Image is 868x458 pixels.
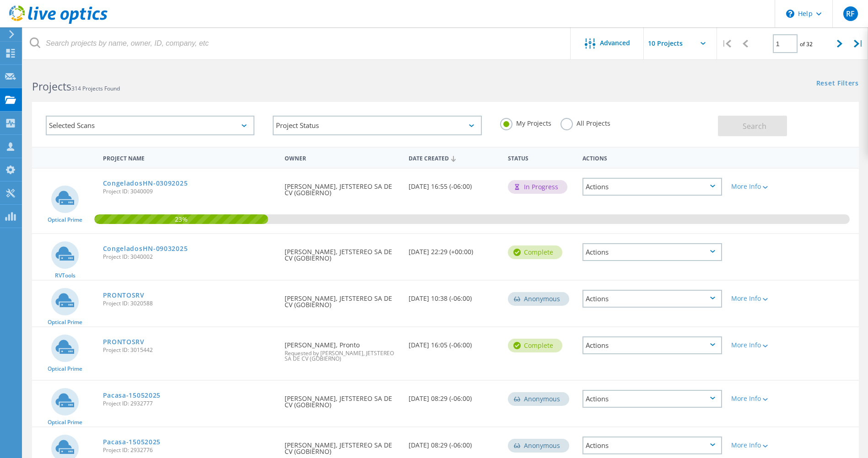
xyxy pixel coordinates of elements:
[103,392,161,399] a: Pacasa-15052025
[103,439,161,445] a: Pacasa-15052025
[103,189,276,194] span: Project ID: 3040009
[280,281,404,317] div: [PERSON_NAME], JETSTEREO SA DE CV (GOBIERNO)
[71,85,120,92] span: 314 Projects Found
[578,149,727,166] div: Actions
[731,342,788,348] div: More Info
[280,381,404,417] div: [PERSON_NAME], JETSTEREO SA DE CV (GOBIERNO)
[103,339,145,345] a: PRONTOSRV
[582,336,722,354] div: Actions
[404,327,503,357] div: [DATE] 16:05 (-06:00)
[508,292,569,306] div: Anonymous
[46,116,254,135] div: Selected Scans
[404,427,503,458] div: [DATE] 08:29 (-06:00)
[32,79,71,94] b: Projects
[98,149,280,166] div: Project Name
[731,183,788,190] div: More Info
[273,116,481,135] div: Project Status
[103,301,276,306] span: Project ID: 3020588
[717,27,736,60] div: |
[48,320,82,325] span: Optical Prime
[582,178,722,196] div: Actions
[285,351,399,362] span: Requested by [PERSON_NAME], JETSTEREO SA DE CV (GOBIERNO)
[582,290,722,308] div: Actions
[508,245,562,259] div: Complete
[103,245,188,252] a: CongeladosHN-09032025
[849,27,868,60] div: |
[48,217,82,223] span: Optical Prime
[718,116,787,136] button: Search
[503,149,578,166] div: Status
[404,169,503,199] div: [DATE] 16:55 (-06:00)
[561,118,610,127] label: All Projects
[280,169,404,205] div: [PERSON_NAME], JETSTEREO SA DE CV (GOBIERNO)
[404,381,503,411] div: [DATE] 08:29 (-06:00)
[103,254,276,260] span: Project ID: 3040002
[800,40,813,48] span: of 32
[731,395,788,402] div: More Info
[508,339,562,352] div: Complete
[48,366,82,372] span: Optical Prime
[508,392,569,406] div: Anonymous
[731,442,788,448] div: More Info
[816,80,859,88] a: Reset Filters
[48,420,82,425] span: Optical Prime
[55,273,75,278] span: RVTools
[582,243,722,261] div: Actions
[280,234,404,271] div: [PERSON_NAME], JETSTEREO SA DE CV (GOBIERNO)
[103,180,188,186] a: CongeladosHN-03092025
[280,327,404,371] div: [PERSON_NAME], Pronto
[600,40,630,46] span: Advanced
[103,347,276,353] span: Project ID: 3015442
[23,27,571,59] input: Search projects by name, owner, ID, company, etc
[500,118,551,127] label: My Projects
[582,437,722,454] div: Actions
[786,10,794,18] svg: \n
[103,401,276,406] span: Project ID: 2932777
[94,214,268,223] span: 23%
[404,149,503,166] div: Date Created
[582,390,722,408] div: Actions
[508,180,567,194] div: In Progress
[404,234,503,264] div: [DATE] 22:29 (+00:00)
[103,292,145,298] a: PRONTOSRV
[731,295,788,302] div: More Info
[9,19,108,26] a: Live Optics Dashboard
[508,439,569,453] div: Anonymous
[743,121,766,131] span: Search
[404,281,503,311] div: [DATE] 10:38 (-06:00)
[280,149,404,166] div: Owner
[103,447,276,453] span: Project ID: 2932776
[846,10,855,17] span: RF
